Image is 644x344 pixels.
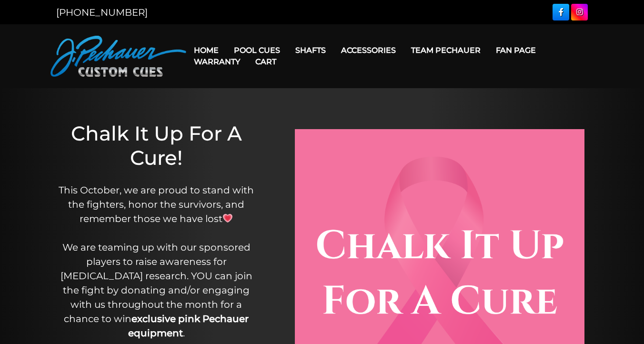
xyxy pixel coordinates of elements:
[186,50,248,74] a: Warranty
[53,121,259,170] h1: Chalk It Up For A Cure!
[223,213,232,223] img: 💗
[333,38,403,62] a: Accessories
[226,38,288,62] a: Pool Cues
[288,38,333,62] a: Shafts
[403,38,488,62] a: Team Pechauer
[488,38,543,62] a: Fan Page
[186,38,226,62] a: Home
[248,50,284,74] a: Cart
[128,313,249,339] strong: exclusive pink Pechauer equipment
[50,36,186,77] img: Pechauer Custom Cues
[56,7,148,18] a: [PHONE_NUMBER]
